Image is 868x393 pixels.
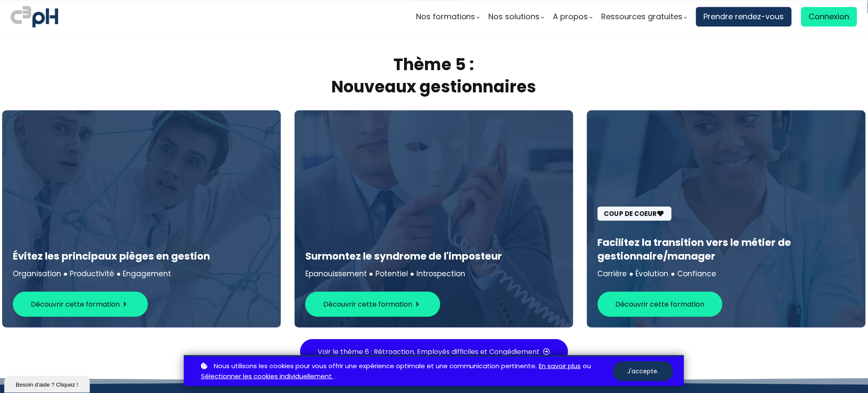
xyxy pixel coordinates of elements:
h3: Surmontez le syndrome de l'imposteur [305,249,563,263]
iframe: chat widget [4,374,92,393]
button: Voir le thème 6 : Rétroaction, Employés difficiles et Congédiement [300,339,568,364]
span: Nos formations [416,10,475,23]
h3: Évitez les principaux pièges en gestion [13,249,270,263]
h3: Facilitez la transition vers le métier de gestionnaire/manager [598,236,855,263]
span: Découvrir cette formation [616,299,705,310]
div: Carrière ● Évolution ● Confiance [598,268,855,280]
p: ou . [199,361,613,382]
button: Découvrir cette formation [598,292,723,317]
div: Organisation ● Productivité ● Engagement [13,268,270,280]
span: Voir le thème 6 : Rétroaction, Employés difficiles et Congédiement [318,346,540,357]
span: Découvrir cette formation [323,299,412,310]
span: Nos solutions [489,10,540,23]
span: Ressources gratuites [602,10,683,23]
span: A propos [553,10,588,23]
button: Découvrir cette formation [305,292,440,317]
div: Epanouissement ● Potentiel ● Introspection [305,268,563,280]
span: Coup de coeur [598,207,672,221]
span: Prendre rendez-vous [704,10,784,23]
span: Nous utilisons les cookies pour vous offrir une expérience optimale et une communication pertinente. [214,361,537,372]
span: Découvrir cette formation [31,299,120,310]
a: Prendre rendez-vous [696,7,792,27]
button: Découvrir cette formation [13,292,148,317]
a: En savoir plus [539,361,581,372]
img: logo C3PH [11,4,58,29]
a: Sélectionner les cookies individuellement. [201,371,333,382]
button: J'accepte. [613,361,673,381]
a: Connexion [801,7,857,27]
span: Connexion [809,10,850,23]
div: Nouveaux gestionnaires [11,76,857,98]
